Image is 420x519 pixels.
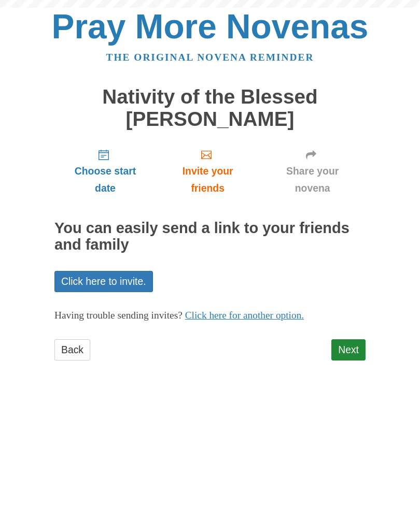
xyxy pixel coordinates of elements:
[54,86,366,130] h1: Nativity of the Blessed [PERSON_NAME]
[54,339,90,361] a: Back
[54,271,153,292] a: Click here to invite.
[54,310,183,321] span: Having trouble sending invites?
[270,163,355,197] span: Share your novena
[54,140,156,202] a: Choose start date
[185,310,304,321] a: Click here for another option.
[52,7,369,46] a: Pray More Novenas
[166,163,249,197] span: Invite your friends
[331,339,366,361] a: Next
[106,52,314,63] a: The original novena reminder
[259,140,366,202] a: Share your novena
[65,163,146,197] span: Choose start date
[156,140,259,202] a: Invite your friends
[54,220,366,253] h2: You can easily send a link to your friends and family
